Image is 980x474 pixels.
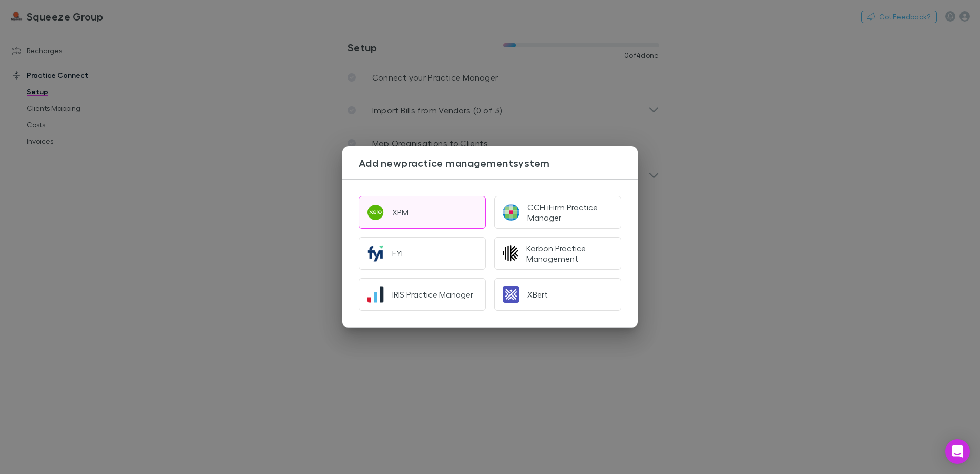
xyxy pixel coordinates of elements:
div: CCH iFirm Practice Manager [527,202,612,223]
button: IRIS Practice Manager [359,278,486,311]
div: Karbon Practice Management [526,243,612,264]
div: XBert [527,289,548,300]
img: XPM's Logo [367,204,384,221]
div: XPM [392,207,409,218]
button: XPM [359,196,486,229]
img: Karbon Practice Management's Logo [503,245,518,262]
button: CCH iFirm Practice Manager [494,196,621,229]
img: XBert's Logo [503,286,519,303]
img: IRIS Practice Manager's Logo [367,286,384,303]
img: CCH iFirm Practice Manager's Logo [503,204,519,221]
div: Open Intercom Messenger [945,439,970,464]
div: IRIS Practice Manager [392,289,473,300]
button: XBert [494,278,621,311]
button: FYI [359,237,486,270]
h3: Add new practice management system [359,156,638,169]
img: FYI's Logo [367,245,384,262]
button: Karbon Practice Management [494,237,621,270]
div: FYI [392,248,403,259]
